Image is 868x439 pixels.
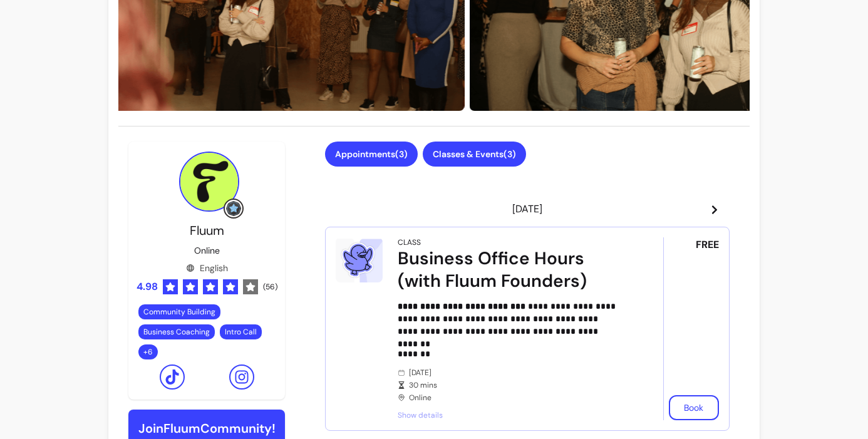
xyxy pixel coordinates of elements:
[137,279,158,294] span: 4.98
[263,282,277,292] span: ( 56 )
[398,237,421,247] div: Class
[336,237,383,282] img: Business Office Hours (with Fluum Founders)
[143,327,210,337] span: Business Coaching
[194,244,220,257] p: Online
[325,197,730,222] header: [DATE]
[141,347,155,357] span: + 6
[409,380,628,390] span: 30 mins
[143,307,215,317] span: Community Building
[325,142,418,167] button: Appointments(3)
[179,152,239,212] img: Provider image
[398,368,628,403] div: [DATE] Online
[669,395,719,420] button: Book
[398,247,628,292] div: Business Office Hours (with Fluum Founders)
[226,201,241,216] img: Grow
[225,327,257,337] span: Intro Call
[398,410,628,420] span: Show details
[138,420,276,437] h6: Join Fluum Community!
[696,237,719,252] span: FREE
[423,142,526,167] button: Classes & Events(3)
[186,262,228,274] div: English
[190,222,224,239] span: Fluum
